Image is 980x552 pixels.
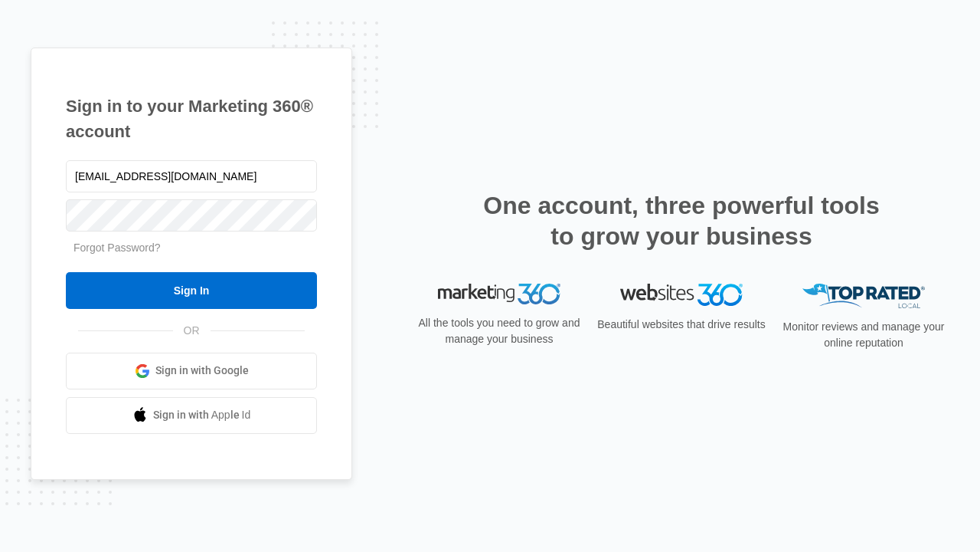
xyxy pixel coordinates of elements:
[73,242,161,254] a: Forgot Password?
[66,94,317,144] h1: Sign in to your Marketing 360® account
[438,284,560,305] img: Marketing 360
[66,160,317,192] input: Email
[620,284,743,306] img: Websites 360
[173,323,211,339] span: OR
[66,397,317,434] a: Sign in with Apple Id
[802,284,925,309] img: Top Rated Local
[479,190,884,251] h2: One account, three powerful tools to grow your business
[66,353,317,389] a: Sign in with Google
[596,317,767,333] p: Beautiful websites that drive results
[153,407,251,423] span: Sign in with Apple Id
[155,363,249,379] span: Sign in with Google
[66,272,317,309] input: Sign In
[778,319,949,351] p: Monitor reviews and manage your online reputation
[413,315,585,347] p: All the tools you need to grow and manage your business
